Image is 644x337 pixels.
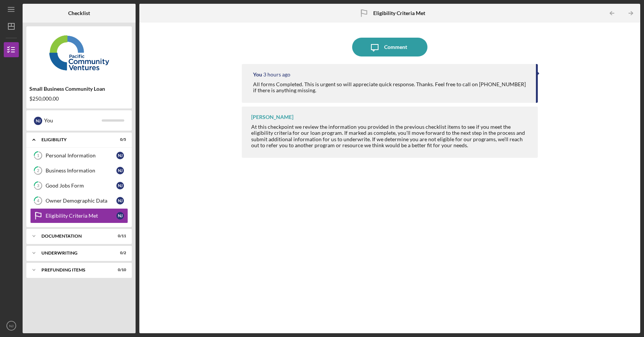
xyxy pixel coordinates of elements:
div: You [253,72,262,78]
div: N J [116,167,124,174]
div: Comment [384,38,407,56]
div: Personal Information [46,152,116,159]
tspan: 3 [37,183,39,188]
div: Prefunding Items [41,268,107,272]
tspan: 4 [37,198,40,203]
div: Eligibility Criteria Met [46,213,116,219]
a: 2Business InformationNJ [30,163,128,178]
div: Documentation [41,234,107,238]
div: Owner Demographic Data [46,198,116,204]
b: Eligibility Criteria Met [373,10,425,16]
div: 0 / 5 [113,137,126,142]
div: 0 / 2 [113,251,126,255]
div: Small Business Community Loan [29,86,129,92]
div: All forms Completed. This is urgent so will appreciate quick response. Thanks. Feel free to call ... [253,81,528,93]
div: 0 / 11 [113,234,126,238]
a: Eligibility Criteria MetNJ [30,208,128,223]
div: N J [116,197,124,204]
div: N J [116,152,124,159]
div: N J [116,212,124,220]
div: 0 / 10 [113,268,126,272]
text: NJ [9,324,14,328]
div: N J [116,182,124,189]
tspan: 1 [37,153,39,158]
div: N J [34,117,42,125]
div: Good Jobs Form [46,183,116,189]
div: Business Information [46,168,116,174]
div: Underwriting [41,251,107,255]
a: 4Owner Demographic DataNJ [30,193,128,208]
div: $250,000.00 [29,96,129,102]
div: [PERSON_NAME] [251,114,293,120]
b: Checklist [68,10,90,16]
button: NJ [4,318,19,333]
div: At this checkpoint we review the information you provided in the previous checklist items to see ... [251,124,530,148]
button: Comment [352,38,427,56]
tspan: 2 [37,168,39,173]
div: You [44,114,102,127]
time: 2025-10-14 17:58 [263,72,290,78]
div: Eligibility [41,137,107,142]
img: Product logo [26,30,132,75]
a: 1Personal InformationNJ [30,148,128,163]
a: 3Good Jobs FormNJ [30,178,128,193]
